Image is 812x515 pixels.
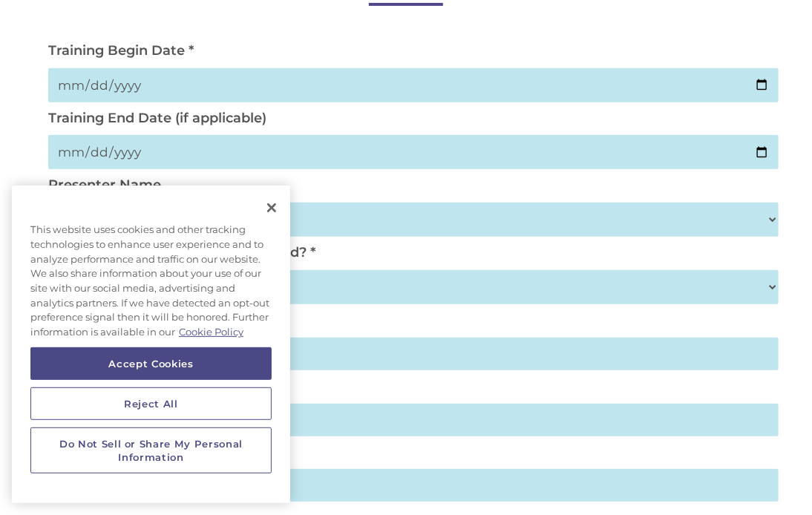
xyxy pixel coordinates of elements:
[48,42,194,59] label: Training Begin Date *
[255,191,288,224] button: Close
[48,110,266,126] label: Training End Date (if applicable)
[48,338,779,370] input: Head Start Agency
[179,326,243,338] a: More information about your privacy, opens in a new tab
[48,177,161,193] label: Presenter Name
[48,469,779,502] input: My primary roles is...
[48,404,779,436] input: First Last
[48,244,315,260] label: What type of training did you attend? *
[12,215,290,347] div: This website uses cookies and other tracking technologies to enhance user experience and to analy...
[12,186,290,503] div: Cookie banner
[30,347,272,380] button: Accept Cookies
[12,186,290,503] div: Privacy
[30,387,272,420] button: Reject All
[30,427,272,474] button: Do Not Sell or Share My Personal Information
